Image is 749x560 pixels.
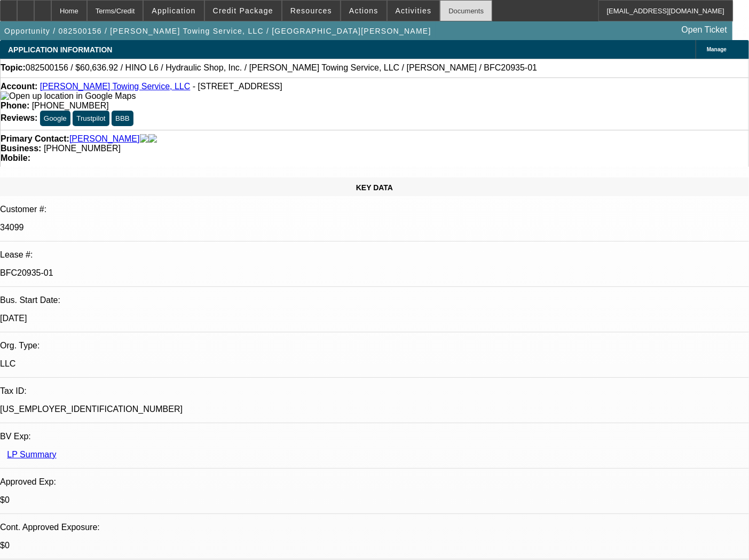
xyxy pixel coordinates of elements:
[388,1,440,21] button: Activities
[1,101,29,110] strong: Phone:
[7,450,56,459] a: LP Summary
[1,91,136,100] a: View Google Maps
[356,183,393,192] span: KEY DATA
[26,63,537,73] span: 082500156 / $60,636.92 / HINO L6 / Hydraulic Shop, Inc. / [PERSON_NAME] Towing Service, LLC / [PE...
[1,113,37,122] strong: Reviews:
[73,111,109,126] button: Trustpilot
[148,134,157,144] img: linkedin-icon.png
[1,91,136,101] img: Open up location in Google Maps
[4,27,431,35] span: Opportunity / 082500156 / [PERSON_NAME] Towing Service, LLC / [GEOGRAPHIC_DATA][PERSON_NAME]
[69,134,140,144] a: [PERSON_NAME]
[677,21,731,39] a: Open Ticket
[193,82,282,91] span: - [STREET_ADDRESS]
[213,6,273,15] span: Credit Package
[282,1,340,21] button: Resources
[1,134,69,144] strong: Primary Contact:
[8,45,112,54] span: APPLICATION INFORMATION
[152,6,195,15] span: Application
[396,6,432,15] span: Activities
[1,63,26,73] strong: Topic:
[40,82,191,91] a: [PERSON_NAME] Towing Service, LLC
[144,1,203,21] button: Application
[349,6,379,15] span: Actions
[1,153,30,162] strong: Mobile:
[112,111,133,126] button: BBB
[290,6,332,15] span: Resources
[1,144,41,153] strong: Business:
[40,111,70,126] button: Google
[44,144,121,153] span: [PHONE_NUMBER]
[1,82,37,91] strong: Account:
[32,101,109,110] span: [PHONE_NUMBER]
[707,46,727,52] span: Manage
[140,134,148,144] img: facebook-icon.png
[341,1,387,21] button: Actions
[205,1,281,21] button: Credit Package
